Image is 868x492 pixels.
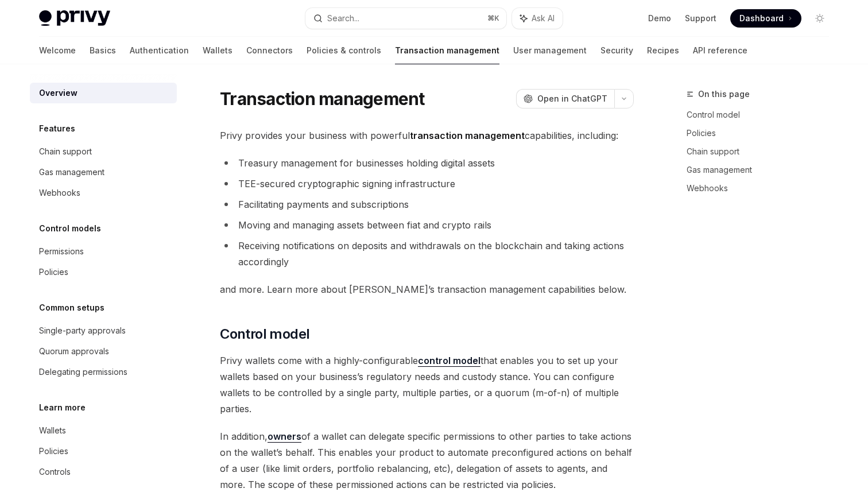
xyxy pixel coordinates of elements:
[30,462,177,482] a: Controls
[220,155,634,171] li: Treasury management for businesses holding digital assets
[512,8,563,29] button: Ask AI
[693,37,747,64] a: API reference
[39,245,84,258] div: Permissions
[739,13,784,24] span: Dashboard
[307,37,381,64] a: Policies & controls
[39,365,127,379] div: Delegating permissions
[39,186,80,200] div: Webhooks
[39,465,71,479] div: Controls
[647,37,679,64] a: Recipes
[30,420,177,441] a: Wallets
[39,324,126,338] div: Single-party approvals
[537,93,607,104] span: Open in ChatGPT
[687,106,838,124] a: Control model
[698,87,750,101] span: On this page
[30,441,177,462] a: Policies
[268,431,301,443] a: owners
[30,362,177,382] a: Delegating permissions
[246,37,293,64] a: Connectors
[39,222,101,235] h5: Control models
[30,141,177,162] a: Chain support
[30,83,177,103] a: Overview
[220,325,309,343] span: Control model
[600,37,633,64] a: Security
[39,401,86,414] h5: Learn more
[39,86,77,100] div: Overview
[687,179,838,197] a: Webhooks
[30,183,177,203] a: Webhooks
[410,130,525,141] strong: transaction management
[39,424,66,437] div: Wallets
[687,124,838,142] a: Policies
[39,37,76,64] a: Welcome
[685,13,716,24] a: Support
[220,352,634,417] span: Privy wallets come with a highly-configurable that enables you to set up your wallets based on yo...
[532,13,555,24] span: Ask AI
[648,13,671,24] a: Demo
[418,355,480,366] strong: control model
[220,127,634,144] span: Privy provides your business with powerful capabilities, including:
[220,238,634,270] li: Receiving notifications on deposits and withdrawals on the blockchain and taking actions accordingly
[30,320,177,341] a: Single-party approvals
[30,241,177,262] a: Permissions
[220,281,634,297] span: and more. Learn more about [PERSON_NAME]’s transaction management capabilities below.
[39,265,68,279] div: Policies
[39,145,92,158] div: Chain support
[305,8,506,29] button: Search...⌘K
[487,14,499,23] span: ⌘ K
[418,355,480,367] a: control model
[220,196,634,212] li: Facilitating payments and subscriptions
[730,9,801,28] a: Dashboard
[220,88,425,109] h1: Transaction management
[39,444,68,458] div: Policies
[130,37,189,64] a: Authentication
[90,37,116,64] a: Basics
[220,176,634,192] li: TEE-secured cryptographic signing infrastructure
[30,341,177,362] a: Quorum approvals
[39,10,110,26] img: light logo
[811,9,829,28] button: Toggle dark mode
[220,217,634,233] li: Moving and managing assets between fiat and crypto rails
[203,37,232,64] a: Wallets
[39,301,104,315] h5: Common setups
[687,142,838,161] a: Chain support
[39,122,75,135] h5: Features
[30,262,177,282] a: Policies
[327,11,359,25] div: Search...
[39,165,104,179] div: Gas management
[30,162,177,183] a: Gas management
[513,37,587,64] a: User management
[687,161,838,179] a: Gas management
[39,344,109,358] div: Quorum approvals
[516,89,614,109] button: Open in ChatGPT
[395,37,499,64] a: Transaction management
